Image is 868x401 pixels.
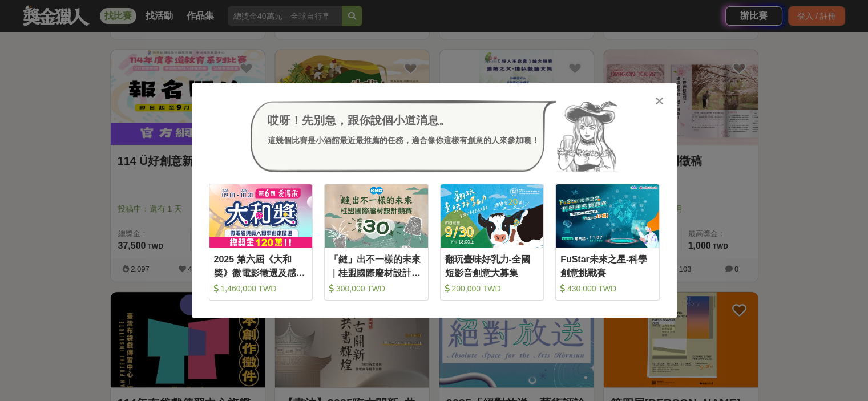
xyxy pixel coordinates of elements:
div: 哎呀！先別急，跟你說個小道消息。 [268,112,539,129]
img: Cover Image [209,184,313,248]
a: Cover Image2025 第六屆《大和獎》微電影徵選及感人實事分享 1,460,000 TWD [209,184,313,301]
div: 「鏈」出不一樣的未來｜桂盟國際廢材設計競賽 [329,253,423,278]
div: FuStar未來之星-科學創意挑戰賽 [560,253,655,278]
div: 300,000 TWD [329,283,423,294]
img: Avatar [556,100,618,172]
div: 1,460,000 TWD [214,283,308,294]
a: Cover ImageFuStar未來之星-科學創意挑戰賽 430,000 TWD [555,184,660,301]
img: Cover Image [441,184,544,248]
div: 200,000 TWD [445,283,539,294]
div: 430,000 TWD [560,283,655,294]
img: Cover Image [325,184,428,248]
div: 2025 第六屆《大和獎》微電影徵選及感人實事分享 [214,253,308,278]
div: 這幾個比賽是小酒館最近最推薦的任務，適合像你這樣有創意的人來參加噢！ [268,135,539,147]
div: 翻玩臺味好乳力-全國短影音創意大募集 [445,253,539,278]
a: Cover Image「鏈」出不一樣的未來｜桂盟國際廢材設計競賽 300,000 TWD [324,184,429,301]
img: Cover Image [556,184,659,248]
a: Cover Image翻玩臺味好乳力-全國短影音創意大募集 200,000 TWD [440,184,544,301]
